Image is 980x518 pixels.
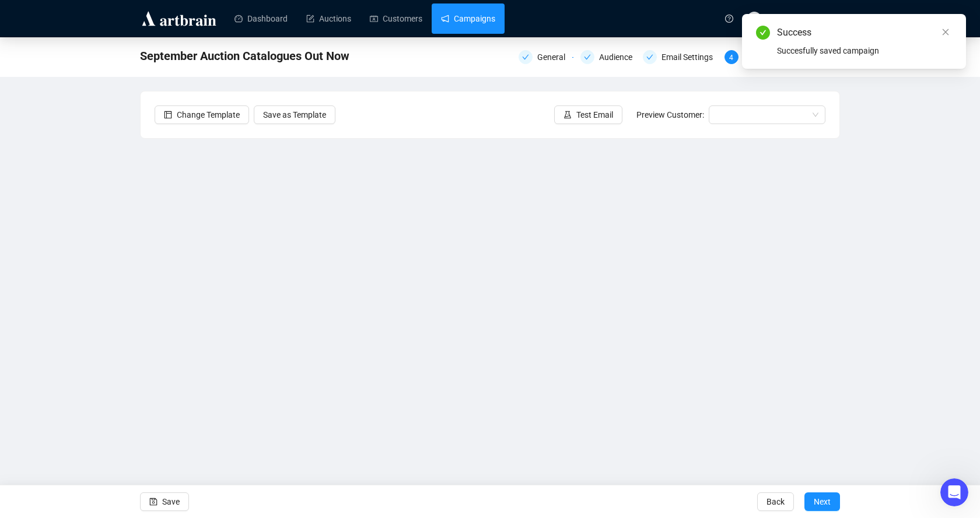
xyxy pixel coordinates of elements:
[164,111,172,119] span: layout
[441,3,495,34] a: Campaigns
[750,13,759,24] span: HR
[183,5,205,27] button: Home
[724,50,779,64] div: 4Design
[306,3,351,34] a: Auctions
[599,50,639,64] div: Audience
[51,208,214,332] i: This e-mail (and any attachments) is confidential and may be privileged. If you are not the inten...
[940,478,968,506] iframe: To enrich screen reader interactions, please activate Accessibility in Grammarly extension settings
[537,50,572,64] div: General
[563,111,572,119] span: experiment
[51,337,135,348] a: LSK Privacy Policy
[51,74,215,86] div: [GEOGRAPHIC_DATA]
[140,492,189,511] button: Save
[576,108,613,121] span: Test Email
[725,15,733,23] span: question-circle
[777,44,952,57] div: Succesfully saved campaign
[37,382,46,391] button: Gif picker
[766,485,785,518] span: Back
[263,108,326,121] span: Save as Template
[757,492,794,511] button: Back
[777,26,952,40] div: Success
[554,105,622,124] button: Test Email
[522,54,529,61] span: check
[51,57,215,69] div: IP33 3AA
[51,91,215,103] div: 01284 748 625
[51,40,215,51] div: Bury St Edmunds
[177,108,240,121] span: Change Template
[580,50,635,64] div: Audience
[18,382,27,391] button: Emoji picker
[584,54,591,61] span: check
[57,6,95,15] h1: Artbrain
[8,5,30,27] button: go back
[643,50,717,64] div: Email Settings
[646,54,653,61] span: check
[10,357,223,377] textarea: Message…
[200,377,219,396] button: Send a message…
[235,3,288,34] a: Dashboard
[729,54,733,62] span: 4
[814,485,831,518] span: Next
[254,105,335,124] button: Save as Template
[162,485,180,518] span: Save
[140,9,218,28] img: logo
[140,139,840,460] iframe: To enrich screen reader interactions, please activate Accessibility in Grammarly extension settings
[149,498,157,506] span: save
[55,382,65,391] button: Upload attachment
[370,3,422,34] a: Customers
[519,50,573,64] div: General
[140,47,349,65] span: September Auction Catalogues Out Now
[942,28,950,36] span: close
[939,26,952,38] a: Close
[661,50,720,64] div: Email Settings
[205,5,226,26] div: Close
[155,105,249,124] button: Change Template
[804,492,840,511] button: Next
[756,26,770,40] span: check-circle
[51,107,129,118] a: [DOMAIN_NAME]
[57,15,116,26] p: Active 30m ago
[636,110,704,119] span: Preview Customer:
[33,6,52,25] img: Profile image for Artbrain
